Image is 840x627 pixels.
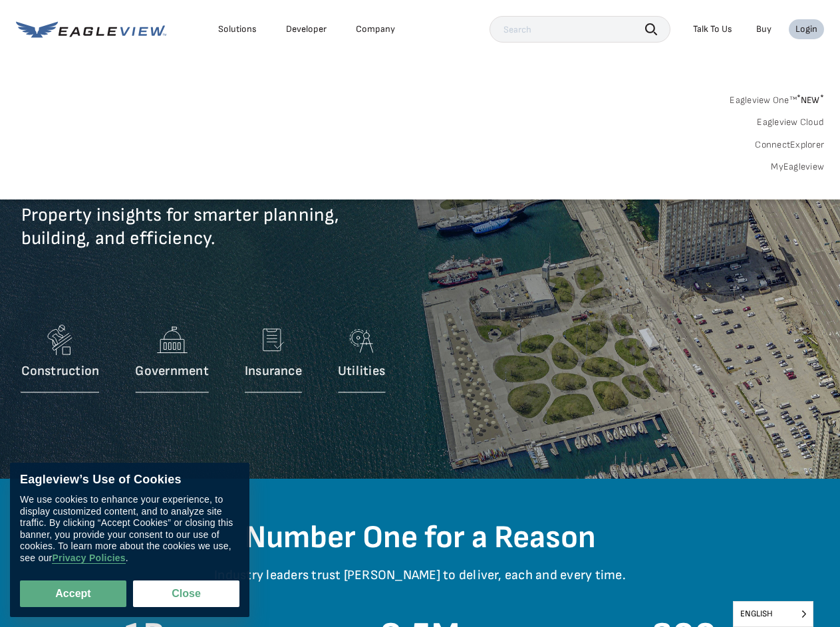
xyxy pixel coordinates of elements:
a: Eagleview One™*NEW* [730,90,824,106]
a: Utilities [338,320,385,400]
a: Construction [21,320,100,400]
a: Government [135,320,208,400]
div: Company [356,23,395,35]
a: ConnectExplorer [755,139,824,151]
a: Eagleview Cloud [757,116,824,128]
aside: Language selected: English [733,601,813,627]
a: Privacy Policies [52,553,125,564]
div: We use cookies to enhance your experience, to display customized content, and to analyze site tra... [20,494,239,564]
a: Insurance [245,320,302,400]
div: Talk To Us [693,23,732,35]
p: Government [135,363,208,380]
button: Close [133,580,239,607]
p: Construction [21,363,100,380]
a: Developer [286,23,327,35]
div: Solutions [218,23,257,35]
a: MyEagleview [771,161,824,173]
a: Buy [756,23,771,35]
span: English [734,602,813,626]
div: Login [795,23,817,35]
span: NEW [797,94,824,106]
p: Insurance [245,363,302,380]
p: Utilities [338,363,385,380]
p: Property insights for smarter planning, building, and efficiency. [21,203,500,270]
h2: Number One for a Reason [31,519,809,557]
input: Search [490,16,670,43]
button: Accept [20,580,126,607]
div: Eagleview’s Use of Cookies [20,473,239,487]
p: Industry leaders trust [PERSON_NAME] to deliver, each and every time. [31,567,809,604]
